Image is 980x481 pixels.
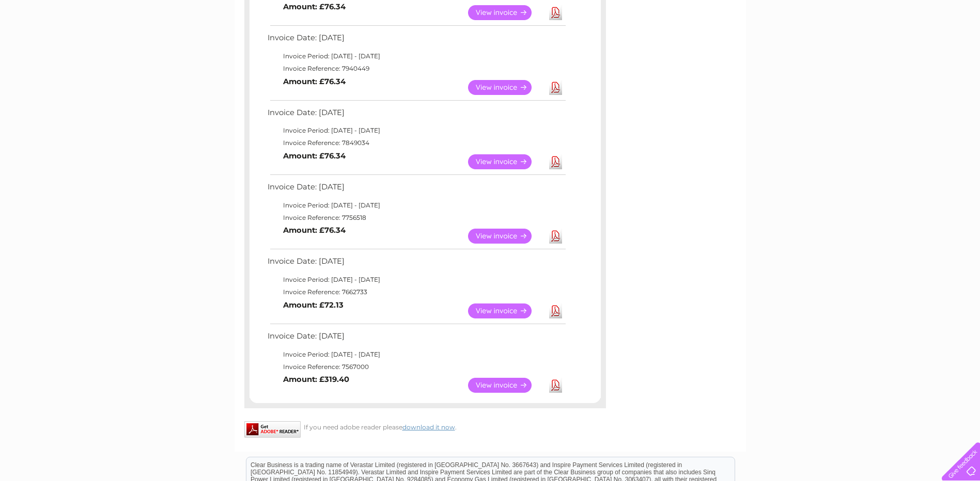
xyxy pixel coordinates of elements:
[265,106,567,125] td: Invoice Date: [DATE]
[549,5,562,20] a: Download
[890,44,905,52] a: Blog
[265,124,567,137] td: Invoice Period: [DATE] - [DATE]
[244,421,606,431] div: If you need adobe reader please .
[785,5,857,18] a: 0333 014 3131
[265,286,567,298] td: Invoice Reference: 7662733
[468,303,544,318] a: View
[265,50,567,62] td: Invoice Period: [DATE] - [DATE]
[283,77,346,86] b: Amount: £76.34
[549,229,562,244] a: Download
[549,378,562,393] a: Download
[265,180,567,199] td: Invoice Date: [DATE]
[265,199,567,212] td: Invoice Period: [DATE] - [DATE]
[283,300,344,310] b: Amount: £72.13
[468,80,544,95] a: View
[911,44,937,52] a: Contact
[283,151,346,161] b: Amount: £76.34
[853,44,884,52] a: Telecoms
[265,329,567,348] td: Invoice Date: [DATE]
[265,274,567,286] td: Invoice Period: [DATE] - [DATE]
[402,423,455,431] a: download it now
[265,212,567,224] td: Invoice Reference: 7756518
[468,229,544,244] a: View
[283,226,346,235] b: Amount: £76.34
[246,6,735,50] div: Clear Business is a trading name of Verastar Limited (registered in [GEOGRAPHIC_DATA] No. 3667643...
[549,303,562,318] a: Download
[265,31,567,50] td: Invoice Date: [DATE]
[468,378,544,393] a: View
[265,62,567,75] td: Invoice Reference: 7940449
[283,375,349,384] b: Amount: £319.40
[824,44,847,52] a: Energy
[283,2,346,11] b: Amount: £76.34
[549,154,562,169] a: Download
[798,44,818,52] a: Water
[265,361,567,373] td: Invoice Reference: 7567000
[946,44,970,52] a: Log out
[265,254,567,274] td: Invoice Date: [DATE]
[34,27,87,58] img: logo.png
[468,5,544,20] a: View
[468,154,544,169] a: View
[265,137,567,149] td: Invoice Reference: 7849034
[265,348,567,361] td: Invoice Period: [DATE] - [DATE]
[549,80,562,95] a: Download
